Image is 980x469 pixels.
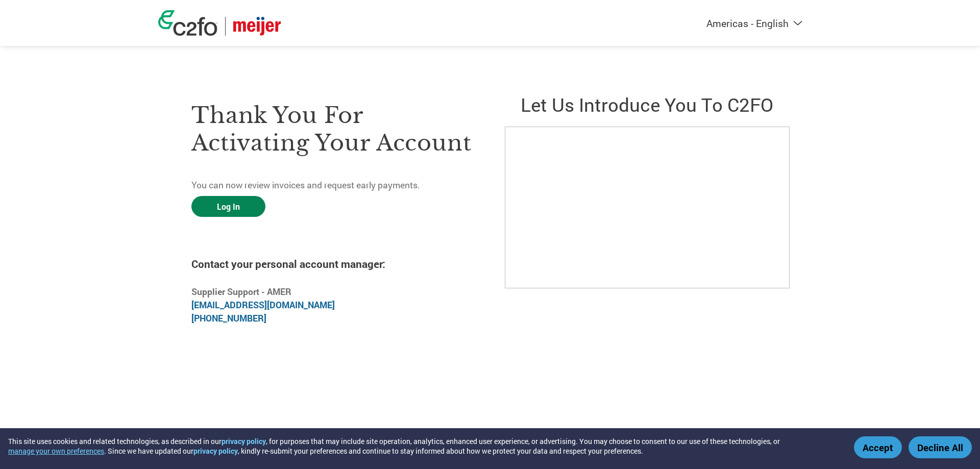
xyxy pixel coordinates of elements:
[191,102,475,157] h3: Thank you for activating your account
[191,196,265,217] a: Log In
[854,436,902,458] button: Accept
[505,127,790,288] iframe: C2FO Introduction Video
[158,10,217,36] img: c2fo logo
[191,179,475,192] p: You can now review invoices and request early payments.
[191,299,335,311] a: [EMAIL_ADDRESS][DOMAIN_NAME]
[909,436,972,458] button: Decline All
[191,257,475,271] h4: Contact your personal account manager:
[191,286,291,298] b: Supplier Support - AMER
[222,436,266,446] a: privacy policy
[8,446,104,456] button: manage your own preferences
[233,17,281,36] img: Meijer
[505,92,789,117] h2: Let us introduce you to C2FO
[8,436,839,456] div: This site uses cookies and related technologies, as described in our , for purposes that may incl...
[191,312,266,324] a: [PHONE_NUMBER]
[193,446,238,456] a: privacy policy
